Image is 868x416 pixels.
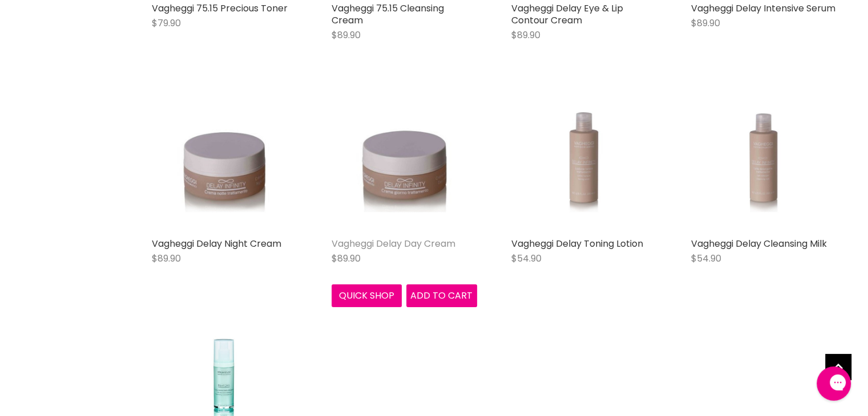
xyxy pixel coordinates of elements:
[332,284,402,307] button: Quick shop
[152,237,281,250] a: Vagheggi Delay Night Cream
[691,87,837,232] a: Vagheggi Delay Cleansing Milk
[152,17,181,30] span: $79.90
[332,87,477,232] a: Vagheggi Delay Day Cream
[152,2,288,15] a: Vagheggi 75.15 Precious Toner
[332,252,361,265] span: $89.90
[332,28,361,42] span: $89.90
[691,237,827,250] a: Vagheggi Delay Cleansing Milk
[691,252,721,265] span: $54.90
[152,87,297,232] a: Vagheggi Delay Night Cream
[332,2,444,27] a: Vagheggi 75.15 Cleansing Cream
[715,87,812,232] img: Vagheggi Delay Cleansing Milk
[356,87,453,232] img: Vagheggi Delay Day Cream
[152,252,181,265] span: $89.90
[511,28,540,42] span: $89.90
[410,289,473,302] span: Add to cart
[535,87,632,232] img: Vagheggi Delay Toning Lotion
[511,237,643,250] a: Vagheggi Delay Toning Lotion
[176,87,273,232] img: Vagheggi Delay Night Cream
[511,2,623,27] a: Vagheggi Delay Eye & Lip Contour Cream
[406,284,477,307] button: Add to cart
[691,17,720,30] span: $89.90
[511,252,542,265] span: $54.90
[691,2,835,15] a: Vagheggi Delay Intensive Serum
[811,362,857,405] iframe: Gorgias live chat messenger
[511,87,657,232] a: Vagheggi Delay Toning Lotion
[332,237,455,250] a: Vagheggi Delay Day Cream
